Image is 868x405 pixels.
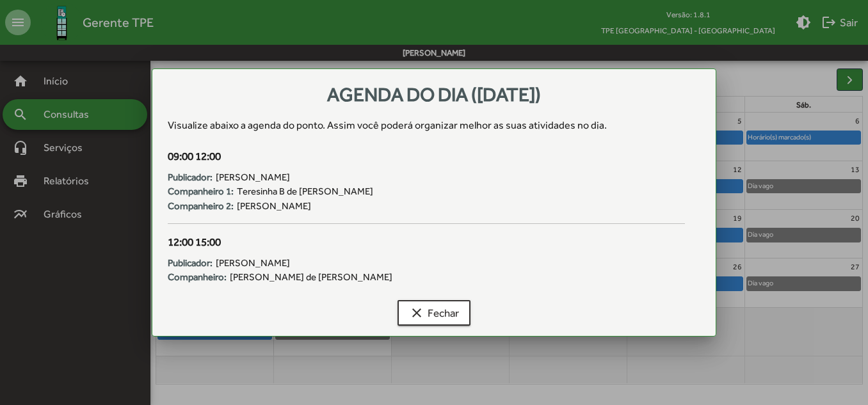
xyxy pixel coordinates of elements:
mat-icon: clear [409,305,424,321]
div: Visualize abaixo a agenda do ponto . Assim você poderá organizar melhor as suas atividades no dia. [168,118,700,133]
button: Fechar [398,300,470,326]
strong: Publicador: [168,170,213,185]
span: Fechar [409,301,459,324]
div: 09:00 12:00 [168,148,684,165]
span: [PERSON_NAME] [216,256,290,271]
strong: Publicador: [168,256,213,271]
span: [PERSON_NAME] [237,199,311,214]
strong: Companheiro 2: [168,199,234,214]
span: Agenda do dia ([DATE]) [327,83,541,106]
div: 12:00 15:00 [168,234,684,251]
span: Teresinha B de [PERSON_NAME] [237,184,373,199]
span: [PERSON_NAME] [216,170,290,185]
span: [PERSON_NAME] de [PERSON_NAME] [230,270,392,285]
strong: Companheiro 1: [168,184,234,199]
strong: Companheiro: [168,270,227,285]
